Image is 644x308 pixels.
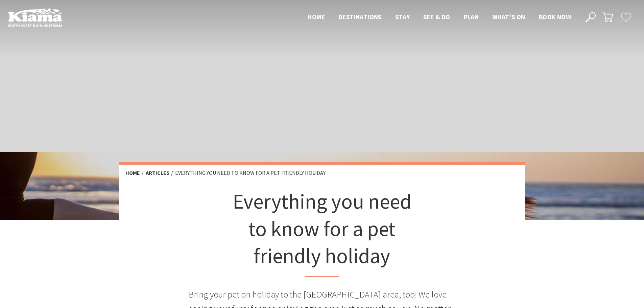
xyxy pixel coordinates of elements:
[539,13,571,21] span: Book now
[125,169,140,176] a: Home
[146,169,169,176] a: Articles
[492,13,525,21] span: What’s On
[395,13,410,21] span: Stay
[175,169,326,177] li: Everything you need to know for a pet friendly holiday
[423,13,450,21] span: See & Do
[301,12,578,23] nav: Main Menu
[464,13,479,21] span: Plan
[8,8,62,27] img: Kiama Logo
[338,13,382,21] span: Destinations
[308,13,325,21] span: Home
[222,188,422,277] h1: Everything you need to know for a pet friendly holiday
